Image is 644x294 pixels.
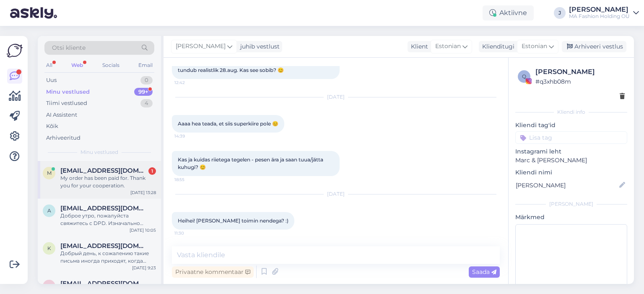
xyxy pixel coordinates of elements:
div: [DATE] 9:23 [132,265,156,271]
div: Arhiveeritud [46,134,80,142]
span: Estonian [522,42,547,51]
input: Lisa nimi [516,181,618,190]
div: 99+ [134,88,153,96]
div: Klient [408,42,428,51]
span: Aaaa hea teada, et siis superkiire pole 😊 [178,120,278,127]
span: a [47,283,51,289]
span: m [47,170,52,176]
p: Instagrami leht [515,147,627,156]
div: Kliendi info [515,108,627,116]
span: k [47,245,51,251]
div: juhib vestlust [237,42,280,51]
div: [DATE] [172,190,500,198]
span: Estonian [435,42,461,51]
div: 1 [148,167,156,175]
div: [DATE] 13:28 [130,189,156,196]
div: [DATE] [172,93,500,101]
span: alusik1000@gmail.com [60,205,148,212]
div: Web [70,60,85,71]
div: Email [137,60,154,71]
p: Marc & [PERSON_NAME] [515,156,627,165]
p: Kliendi tag'id [515,121,627,130]
div: # q3xhb08m [535,77,625,86]
span: q [522,73,526,79]
div: 4 [140,99,153,107]
div: Minu vestlused [46,88,90,96]
div: [PERSON_NAME] [515,200,627,208]
span: Otsi kliente [52,43,86,52]
span: ave.paabo@icloud.com [60,280,148,287]
img: Askly Logo [7,43,23,59]
div: [PERSON_NAME] [535,67,625,77]
p: Märkmed [515,213,627,222]
input: Lisa tag [515,131,627,144]
div: J [554,7,566,19]
span: 18:55 [174,176,206,183]
span: [PERSON_NAME] [176,42,226,51]
span: Kas ja kuidas riietega tegelen - pesen ära ja saan tuua/jätta kuhugi? 😊 [178,156,325,170]
div: Kõik [46,122,58,130]
span: a [47,207,51,214]
a: [PERSON_NAME]MA Fashion Holding OÜ [569,6,639,20]
div: Uus [46,76,57,84]
span: 14:39 [174,133,206,139]
div: [PERSON_NAME] [569,6,630,13]
span: mims_sarandalieva@abv.bg [60,167,148,174]
div: AI Assistent [46,111,77,119]
div: Privaatne kommentaar [172,266,254,278]
div: My order has been paid for. Thank you for your cooperation. [60,174,156,189]
div: Доброе утро, пожалуйста свяжитесь с DPD. Изначально посылка была отправлена на адрес, но курьер н... [60,212,156,227]
span: 11:30 [174,230,206,236]
span: Minu vestlused [80,148,118,156]
span: Saada [472,268,496,276]
div: Klienditugi [479,42,514,51]
div: [DATE] 10:05 [130,227,156,233]
div: All [44,60,54,71]
div: MA Fashion Holding OÜ [569,13,630,20]
span: 12:42 [174,79,206,86]
div: Socials [101,60,121,71]
span: kortan64@bk.ru [60,242,148,250]
div: Tiimi vestlused [46,99,87,107]
div: Aktiivne [483,5,534,20]
span: Heihei! [PERSON_NAME] toimin nendega? :) [178,217,288,224]
div: 0 [140,76,153,84]
div: Arhiveeri vestlus [562,41,626,52]
div: Добрый день, к сожалению такие письма иногда приходят, когда оплата поступает / регистрируется в ... [60,250,156,265]
p: Kliendi nimi [515,168,627,177]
